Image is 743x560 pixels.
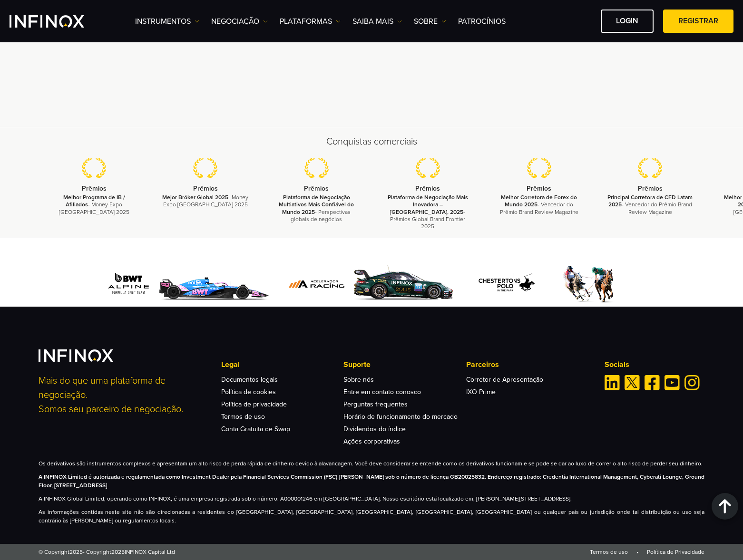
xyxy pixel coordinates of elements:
strong: Prêmios [638,184,663,193]
p: - Money Expo [GEOGRAPHIC_DATA] 2025 [162,194,249,208]
strong: Prêmios [304,184,329,193]
p: - Money Expo [GEOGRAPHIC_DATA] 2025 [50,194,138,216]
p: Suporte [343,359,466,370]
p: - Vencedor do Prêmio Brand Review Magazine [495,194,583,216]
p: Parceiros [466,359,588,370]
p: - Perspectivas globais de negócios [273,194,361,223]
a: Instagram [684,375,700,390]
a: IXO Prime [466,388,496,396]
a: Termos de uso [221,413,265,421]
a: Política de cookies [221,388,276,396]
a: Ações corporativas [343,437,400,445]
a: Twitter [625,375,640,390]
a: Facebook [645,375,660,390]
a: Linkedin [605,375,620,390]
strong: Mejor Bróker Global 2025 [162,194,228,201]
strong: Prêmios [193,184,218,193]
a: Corretor de Apresentação [466,376,543,384]
a: Dividendos do índice [343,425,406,433]
span: 2025 [111,549,125,555]
a: Termos de uso [590,549,628,555]
a: Youtube [665,375,680,390]
span: • [629,549,645,555]
p: Mais do que uma plataforma de negociação. Somos seu parceiro de negociação. [39,374,205,416]
a: Saiba mais [352,16,402,27]
a: Horário de funcionamento do mercado [343,413,458,421]
a: Política de Privacidade [647,549,704,555]
a: Conta Gratuita de Swap [221,425,290,433]
strong: Melhor Corretora de Forex do Mundo 2025 [501,194,577,208]
a: Patrocínios [458,16,506,27]
strong: Prêmios [527,184,551,193]
p: - Vencedor do Prêmio Brand Review Magazine [606,194,694,216]
a: Entre em contato conosco [343,388,421,396]
a: Perguntas frequentes [343,400,408,408]
p: A INFINOX Global Limited, operando como INFINOX, é uma empresa registrada sob o número: A00000124... [39,494,704,503]
strong: Melhor Programa de IB / Afiliados [63,194,125,208]
strong: Plataforma de Negociação Multiativos Mais Confiável do Mundo 2025 [279,194,354,215]
p: - Prêmios Global Brand Frontier 2025 [384,194,471,230]
p: Socials [605,359,704,370]
a: Registrar [663,10,733,33]
a: SOBRE [414,16,446,27]
strong: Principal Corretora de CFD Latam 2025 [607,194,693,208]
strong: Prêmios [415,184,440,193]
a: Login [601,10,654,33]
strong: Plataforma de Negociação Mais Inovadora – [GEOGRAPHIC_DATA], 2025 [388,194,468,215]
a: INFINOX Logo [10,15,107,28]
a: Documentos legais [221,376,278,384]
a: Sobre nós [343,376,374,384]
strong: Prêmios [82,184,107,193]
span: © Copyright - Copyright INFINOX Capital Ltd [39,548,175,556]
a: Instrumentos [135,16,199,27]
p: Os derivativos são instrumentos complexos e apresentam um alto risco de perda rápida de dinheiro ... [39,459,704,468]
a: Política de privacidade [221,400,287,408]
span: 2025 [69,549,83,555]
p: Legal [221,359,343,370]
p: As informações contidas neste site não são direcionadas a residentes do [GEOGRAPHIC_DATA], [GEOGR... [39,508,704,525]
a: NEGOCIAÇÃO [211,16,268,27]
strong: A INFINOX Limited é autorizada e regulamentada como Investment Dealer pela Financial Services Com... [39,473,704,489]
h2: Conquistas comerciais [39,135,704,148]
a: PLATAFORMAS [280,16,341,27]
